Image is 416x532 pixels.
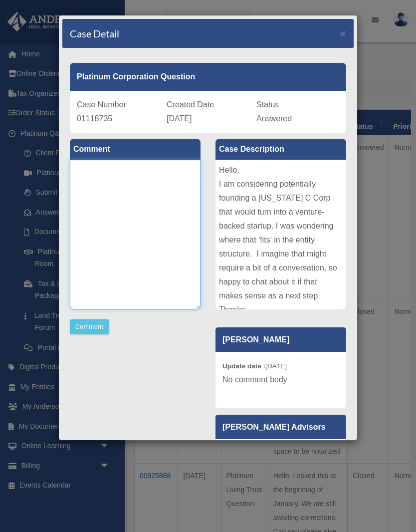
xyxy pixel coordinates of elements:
[215,160,346,309] div: Hello, I am considering potentially founding a [US_STATE] C Corp that would turn into a venture-b...
[340,28,346,38] button: Close
[256,114,292,123] span: Answered
[70,26,119,40] h4: Case Detail
[340,27,346,39] span: ×
[70,319,109,334] button: Comment
[222,373,339,387] p: No comment body
[167,114,192,123] span: [DATE]
[77,114,112,123] span: 01118735
[256,100,279,109] span: Status
[77,100,126,109] span: Case Number
[222,362,287,370] small: [DATE]
[70,139,201,160] label: Comment
[215,415,346,439] p: [PERSON_NAME] Advisors
[215,327,346,352] p: [PERSON_NAME]
[167,100,214,109] span: Created Date
[70,63,346,91] div: Platinum Corporation Question
[222,362,265,370] b: Update date :
[215,139,346,160] label: Case Description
